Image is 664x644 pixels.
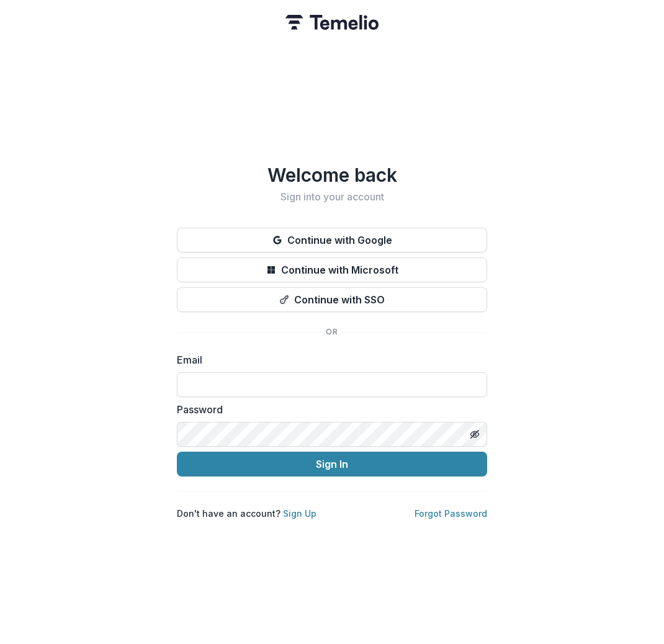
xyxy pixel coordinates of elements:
[177,452,487,476] button: Sign In
[177,228,487,253] button: Continue with Google
[465,424,485,444] button: Toggle password visibility
[283,508,316,519] a: Sign Up
[177,507,316,520] p: Don't have an account?
[415,508,487,519] a: Forgot Password
[177,352,480,367] label: Email
[177,287,487,312] button: Continue with SSO
[177,191,487,203] h2: Sign into your account
[177,402,480,417] label: Password
[285,15,379,30] img: Temelio
[177,257,487,282] button: Continue with Microsoft
[177,164,487,186] h1: Welcome back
